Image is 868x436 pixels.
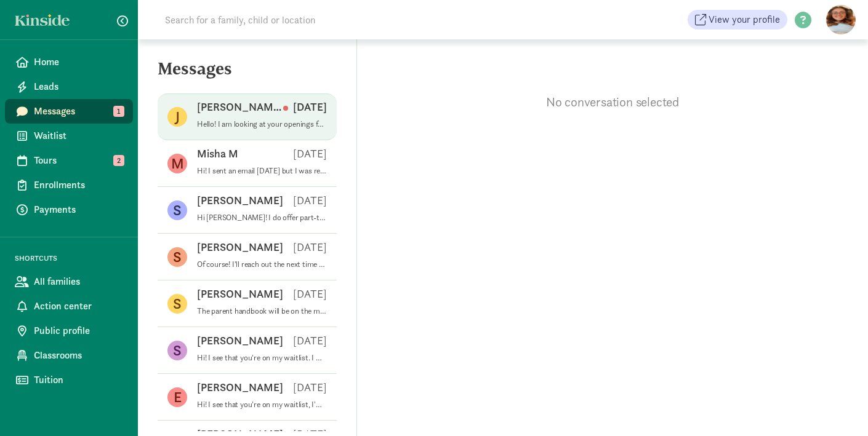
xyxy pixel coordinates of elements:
[197,193,283,208] p: [PERSON_NAME]
[167,107,187,127] figure: J
[167,247,187,267] figure: S
[167,387,187,407] figure: E
[357,93,868,111] p: No conversation selected
[5,368,133,392] a: Tuition
[197,240,283,255] p: [PERSON_NAME]
[5,124,133,148] a: Waitlist
[34,274,123,289] span: All families
[5,148,133,173] a: Tours 2
[34,178,123,192] span: Enrollments
[113,106,124,117] span: 1
[197,213,327,223] p: Hi [PERSON_NAME]! I do offer part-time spots but unfortunately the two spots I had open have been...
[5,50,133,74] a: Home
[197,400,327,410] p: Hi! I see that you're on my waitlist, I'm just checking in to see if you still need child care? T...
[197,380,283,395] p: [PERSON_NAME]
[293,193,327,208] p: [DATE]
[688,10,787,30] a: View your profile
[34,202,123,217] span: Payments
[34,323,123,338] span: Public profile
[34,373,123,387] span: Tuition
[34,129,123,143] span: Waitlist
[34,104,123,119] span: Messages
[113,155,124,166] span: 2
[197,287,283,301] p: [PERSON_NAME]
[293,380,327,395] p: [DATE]
[197,146,238,161] p: Misha M
[34,153,123,168] span: Tours
[5,319,133,343] a: Public profile
[293,240,327,255] p: [DATE]
[197,353,327,363] p: Hi! I see that you're on my waitlist. I wanted to reach out and see if you still need child care?...
[34,299,123,314] span: Action center
[167,154,187,173] figure: M
[167,341,187,360] figure: S
[293,333,327,348] p: [DATE]
[709,12,780,27] span: View your profile
[197,306,327,316] p: The parent handbook will be on the main website on here for Lil' Daydreamers, there is also other...
[197,119,327,129] p: Hello! I am looking at your openings for infant age range. Are the tuition rates listed for full ...
[5,99,133,124] a: Messages 1
[197,100,283,114] p: [PERSON_NAME]
[5,197,133,222] a: Payments
[167,294,187,314] figure: S
[5,294,133,319] a: Action center
[197,333,283,348] p: [PERSON_NAME]
[167,200,187,220] figure: S
[197,166,327,176] p: Hi! I sent an email [DATE] but I was reaching out to see if we could reschedule our tour? I also ...
[197,260,327,269] p: Of course! I'll reach out the next time a spot opens up again. Have a great weekend!
[283,100,327,114] p: [DATE]
[5,269,133,294] a: All families
[34,79,123,94] span: Leads
[5,343,133,368] a: Classrooms
[34,348,123,363] span: Classrooms
[5,74,133,99] a: Leads
[5,173,133,197] a: Enrollments
[293,287,327,301] p: [DATE]
[138,59,356,89] h5: Messages
[158,7,503,32] input: Search for a family, child or location
[293,146,327,161] p: [DATE]
[34,55,123,69] span: Home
